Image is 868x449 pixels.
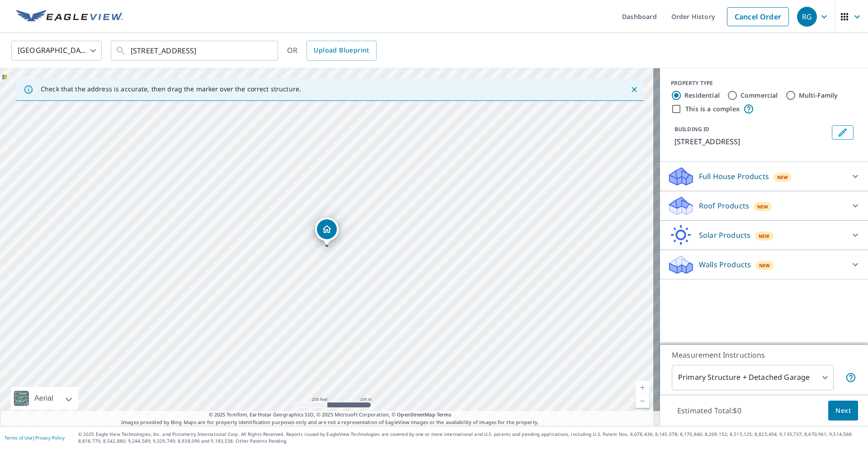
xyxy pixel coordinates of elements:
p: © 2025 Eagle View Technologies, Inc. and Pictometry International Corp. All Rights Reserved. Repo... [78,431,863,444]
p: BUILDING ID [675,125,709,133]
div: [GEOGRAPHIC_DATA] [11,38,102,63]
p: Solar Products [699,230,750,241]
span: New [759,262,770,269]
p: Measurement Instructions [672,350,856,360]
div: Full House ProductsNew [667,165,861,187]
span: New [759,232,770,240]
span: Your report will include the primary structure and a detached garage if one exists. [845,372,856,383]
p: Estimated Total: $0 [670,401,749,421]
label: Residential [684,91,720,100]
span: Upload Blueprint [314,45,369,56]
div: RG [797,7,817,27]
span: © 2025 TomTom, Earthstar Geographics SIO, © 2025 Microsoft Corporation, © [209,411,452,419]
a: Privacy Policy [35,435,65,441]
a: Current Level 17, Zoom In [636,381,649,394]
div: Aerial [32,387,56,410]
input: Search by address or latitude-longitude [131,38,259,63]
a: Current Level 17, Zoom Out [636,394,649,408]
label: This is a complex [685,104,740,113]
div: PROPERTY TYPE [671,79,857,87]
label: Multi-Family [799,91,838,100]
div: Solar ProductsNew [667,224,861,246]
a: Terms of Use [5,435,33,441]
img: EV Logo [16,10,123,24]
button: Next [828,401,858,421]
a: OpenStreetMap [397,411,435,418]
label: Commercial [741,91,778,100]
a: Cancel Order [727,7,789,26]
p: | [5,435,65,440]
div: Primary Structure + Detached Garage [672,365,834,390]
p: Roof Products [699,200,749,211]
div: OR [287,41,377,61]
button: Edit building 1 [832,125,854,140]
button: Close [628,84,640,95]
p: [STREET_ADDRESS] [675,136,828,147]
a: Upload Blueprint [307,41,376,61]
div: Aerial [11,387,78,410]
span: Next [835,405,851,416]
p: Walls Products [699,259,751,270]
p: Full House Products [699,171,769,182]
p: Check that the address is accurate, then drag the marker over the correct structure. [41,85,301,93]
div: Roof ProductsNew [667,195,861,217]
a: Terms [437,411,452,418]
div: Dropped pin, building 1, Residential property, 9311 Pottesgrove San Antonio, TX 78254 [315,217,339,246]
span: New [757,203,769,210]
div: Walls ProductsNew [667,254,861,275]
span: New [777,174,788,181]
